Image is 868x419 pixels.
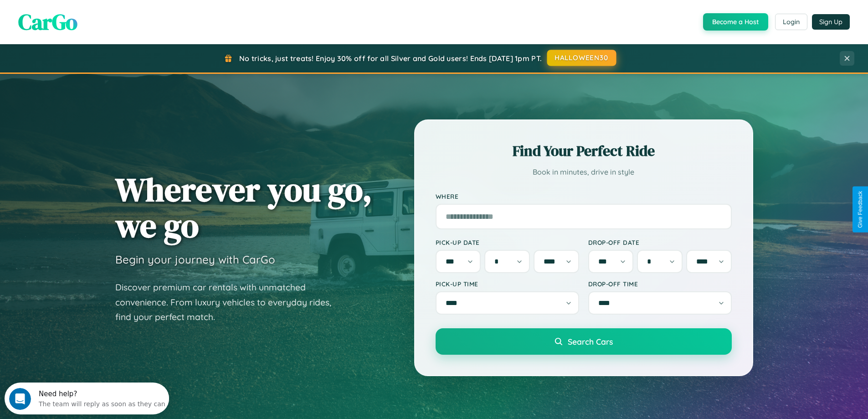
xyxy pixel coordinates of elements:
[547,50,616,66] button: HALLOWEEN30
[775,14,807,30] button: Login
[588,238,732,246] label: Drop-off Date
[115,253,275,266] h3: Begin your journey with CarGo
[588,280,732,288] label: Drop-off Time
[115,280,343,325] p: Discover premium car rentals with unmatched convenience. From luxury vehicles to everyday rides, ...
[436,192,732,200] label: Where
[703,13,768,31] button: Become a Host
[5,383,169,414] iframe: Intercom live chat discovery launcher
[18,7,77,37] span: CarGo
[436,166,732,179] p: Book in minutes, drive in style
[4,4,169,29] div: Open Intercom Messenger
[436,328,732,355] button: Search Cars
[115,171,372,243] h1: Wherever you go, we go
[34,15,161,25] div: The team will reply as soon as they can
[436,141,732,161] h2: Find Your Perfect Ride
[436,238,579,246] label: Pick-up Date
[812,14,850,30] button: Sign Up
[34,8,161,15] div: Need help?
[568,336,613,347] span: Search Cars
[436,280,579,288] label: Pick-up Time
[857,191,863,228] div: Give Feedback
[239,54,542,63] span: No tricks, just treats! Enjoy 30% off for all Silver and Gold users! Ends [DATE] 1pm PT.
[9,388,31,410] iframe: Intercom live chat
